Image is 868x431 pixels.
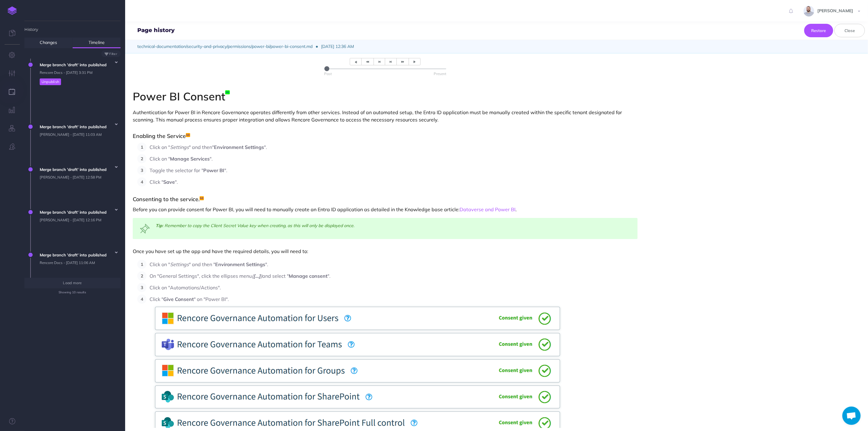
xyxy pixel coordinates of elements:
[24,38,73,48] a: Changes
[434,71,446,77] small: Present
[834,24,865,37] button: Close
[842,407,861,425] div: Open chat
[804,24,833,37] button: Restore
[8,6,17,15] img: logo-mark.svg
[73,38,121,48] a: Timeline
[40,78,61,85] button: Unpublish
[101,50,121,57] button: Filter
[137,27,175,34] h4: Page history
[24,278,121,288] button: Load more
[316,44,318,49] span: ●
[814,8,856,13] span: [PERSON_NAME]
[63,281,82,285] span: Load more
[110,52,118,56] small: Filter
[137,43,354,50] span: technical-documentation/security-and-privacy/permissions/power-bi/power-bi-consent.md [DATE] 12:3...
[24,290,121,295] span: Showing 10 results
[24,21,121,31] h4: History
[324,71,332,77] small: Past
[804,6,814,16] img: dqmYJ6zMSCra9RPGpxPUfVOofRKbTqLnhKYT2M4s.jpg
